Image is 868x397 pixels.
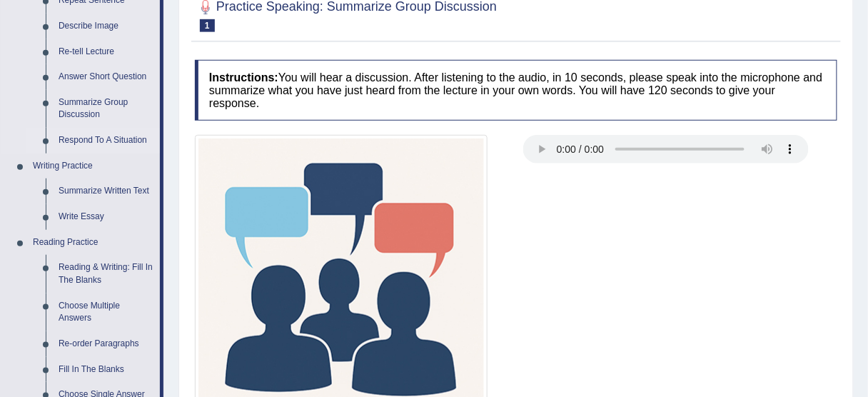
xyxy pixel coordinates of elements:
[52,357,160,383] a: Fill In The Blanks
[26,154,160,179] a: Writing Practice
[195,60,837,121] h4: You will hear a discussion. After listening to the audio, in 10 seconds, please speak into the mi...
[52,255,160,293] a: Reading & Writing: Fill In The Blanks
[26,230,160,256] a: Reading Practice
[52,293,160,331] a: Choose Multiple Answers
[52,179,160,204] a: Summarize Written Text
[52,331,160,357] a: Re-order Paragraphs
[52,128,160,154] a: Respond To A Situation
[209,71,278,84] b: Instructions:
[52,90,160,128] a: Summarize Group Discussion
[52,39,160,65] a: Re-tell Lecture
[200,19,215,32] span: 1
[52,204,160,230] a: Write Essay
[52,64,160,90] a: Answer Short Question
[52,14,160,39] a: Describe Image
